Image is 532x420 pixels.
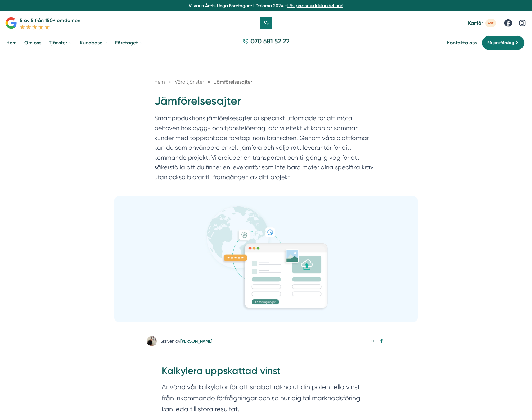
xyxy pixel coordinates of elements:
a: Hem [154,79,165,85]
svg: Facebook [379,339,384,344]
h1: Jämförelsesajter [154,94,378,114]
a: [PERSON_NAME] [180,339,212,344]
a: Kundcase [79,35,109,51]
a: Kopiera länk [367,337,375,345]
a: Jämförelsesajter [214,79,252,85]
a: Företaget [114,35,144,51]
p: 5 av 5 från 150+ omdömen [20,16,80,24]
h2: Kalkylera uppskattad vinst [162,364,370,381]
a: Få prisförslag [482,35,525,50]
a: Tjänster [47,35,74,51]
a: Läs pressmeddelandet här! [287,3,343,8]
span: Få prisförslag [487,39,514,46]
span: » [208,78,210,86]
p: Smartproduktions jämförelsesajter är specifikt utformade för att möta behoven hos bygg- och tjäns... [154,113,378,185]
p: Vi vann Årets Unga Företagare i Dalarna 2024 – [2,2,530,9]
a: Karriär 4st [468,19,496,27]
a: Om oss [23,35,43,51]
div: Skriven av [160,338,212,345]
a: 070 681 52 22 [240,37,292,49]
span: » [169,78,171,86]
span: 4st [485,19,496,27]
span: Våra tjänster [175,79,204,85]
span: Karriär [468,20,483,26]
img: Victor Blomberg [147,336,157,346]
a: Dela på Facebook [377,337,385,345]
a: Våra tjänster [175,79,205,85]
a: Kontakta oss [447,40,477,46]
section: Använd vår kalkylator för att snabbt räkna ut din potentiella vinst från inkommande förfrågningar... [162,381,370,418]
span: 070 681 52 22 [250,37,290,46]
nav: Breadcrumb [154,78,378,86]
img: Jämförelsesajter, Jämförelsesajt [114,196,418,322]
a: Hem [5,35,18,51]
